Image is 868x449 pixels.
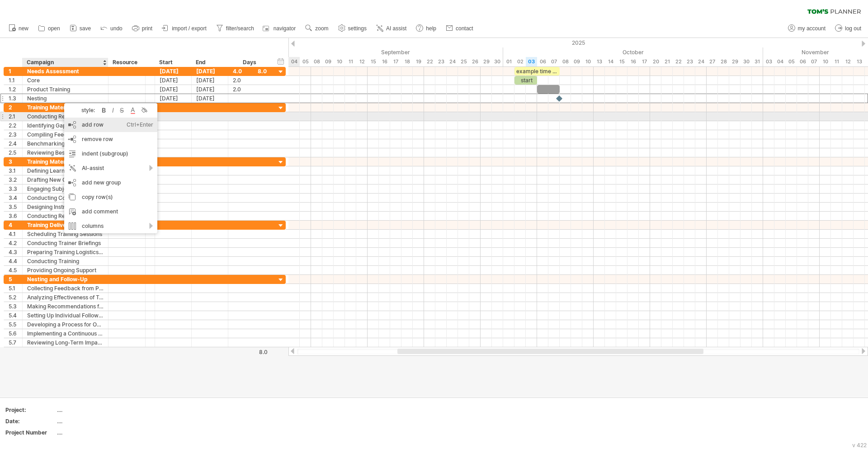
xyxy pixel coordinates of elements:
[155,76,192,85] div: [DATE]
[594,57,605,66] div: Monday, 13 October 2025
[786,57,797,66] div: Wednesday, 5 November 2025
[303,23,331,34] a: zoom
[401,57,413,66] div: Thursday, 18 September 2025
[27,302,104,311] div: Making Recommendations for Future Training Initiatives
[390,57,401,66] div: Wednesday, 17 September 2025
[426,25,436,32] span: help
[110,25,123,32] span: undo
[27,58,103,67] div: Campaign
[315,25,328,32] span: zoom
[27,221,104,229] div: Training Delivery
[695,57,707,66] div: Friday, 24 October 2025
[64,219,157,233] div: columns
[9,284,22,293] div: 5.1
[192,85,228,94] div: [DATE]
[798,25,826,32] span: my account
[413,57,424,66] div: Friday, 19 September 2025
[9,103,22,112] div: 2
[229,349,268,355] div: 8.0
[159,58,186,67] div: Start
[27,266,104,274] div: Providing Ongoing Support
[64,161,157,175] div: AI-assist
[842,57,854,66] div: Wednesday, 12 November 2025
[9,275,22,284] div: 5
[503,47,763,57] div: October 2025
[27,203,104,211] div: Designing Instructional Materials
[503,57,514,66] div: Wednesday, 1 October 2025
[9,266,22,274] div: 4.5
[9,130,22,139] div: 2.3
[214,23,257,34] a: filter/search
[833,23,864,34] a: log out
[808,57,820,66] div: Friday, 7 November 2025
[797,57,808,66] div: Thursday, 6 November 2025
[57,429,133,436] div: ....
[274,25,296,32] span: navigator
[64,204,157,219] div: add comment
[9,175,22,184] div: 3.2
[386,25,406,32] span: AI assist
[27,121,104,130] div: Identifying Gaps or Outdated Content
[57,406,133,414] div: ....
[752,57,763,66] div: Friday, 31 October 2025
[27,175,104,184] div: Drafting New Content
[627,57,639,66] div: Thursday, 16 October 2025
[9,239,22,247] div: 4.2
[786,23,828,34] a: my account
[261,23,298,34] a: navigator
[492,57,503,66] div: Tuesday, 30 September 2025
[27,166,104,175] div: Defining Learning Objectives
[48,25,60,32] span: open
[5,429,55,436] div: Project Number
[345,57,356,66] div: Thursday, 11 September 2025
[774,57,786,66] div: Tuesday, 4 November 2025
[27,148,104,157] div: Reviewing Best Practices from Previous Training Sessions
[80,25,91,32] span: save
[64,175,157,190] div: add new group
[9,257,22,265] div: 4.4
[5,417,55,425] div: Date:
[228,58,271,67] div: Days
[514,67,560,76] div: example time blocks:
[322,57,334,66] div: Tuesday, 9 September 2025
[820,57,831,66] div: Monday, 10 November 2025
[718,57,729,66] div: Tuesday, 28 October 2025
[27,94,104,103] div: Nesting
[763,57,774,66] div: Monday, 3 November 2025
[64,118,157,132] div: add row
[255,47,503,57] div: September 2025
[9,302,22,311] div: 5.3
[673,57,684,66] div: Wednesday, 22 October 2025
[9,85,22,94] div: 1.2
[27,103,104,112] div: Training Material Review
[854,57,865,66] div: Thursday, 13 November 2025
[27,139,104,148] div: Benchmarking Against Industry Standards
[226,25,254,32] span: filter/search
[27,311,104,320] div: Setting Up Individual Follow-Up Meetings with Participants
[9,212,22,220] div: 3.6
[548,57,560,66] div: Tuesday, 7 October 2025
[379,57,390,66] div: Tuesday, 16 September 2025
[36,23,63,34] a: open
[9,67,22,76] div: 1
[9,329,22,338] div: 5.6
[192,67,228,76] div: [DATE]
[233,67,267,76] div: 4.0
[27,338,104,347] div: Reviewing Long-Term Impact on Employee Performance
[831,57,842,66] div: Tuesday, 11 November 2025
[481,57,492,66] div: Monday, 29 September 2025
[196,58,223,67] div: End
[9,184,22,193] div: 3.3
[661,57,673,66] div: Tuesday, 21 October 2025
[27,130,104,139] div: Compiling Feedback from Previous Training Sessions
[160,23,209,34] a: import / export
[424,57,435,66] div: Monday, 22 September 2025
[155,67,192,76] div: [DATE]
[27,212,104,220] div: Conducting Reviews and Revisions
[311,57,322,66] div: Monday, 8 September 2025
[447,57,458,66] div: Wednesday, 24 September 2025
[67,23,94,34] a: save
[288,57,300,66] div: Thursday, 4 September 2025
[684,57,695,66] div: Thursday, 23 October 2025
[27,320,104,329] div: Developing a Process for Ongoing Support Post-Training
